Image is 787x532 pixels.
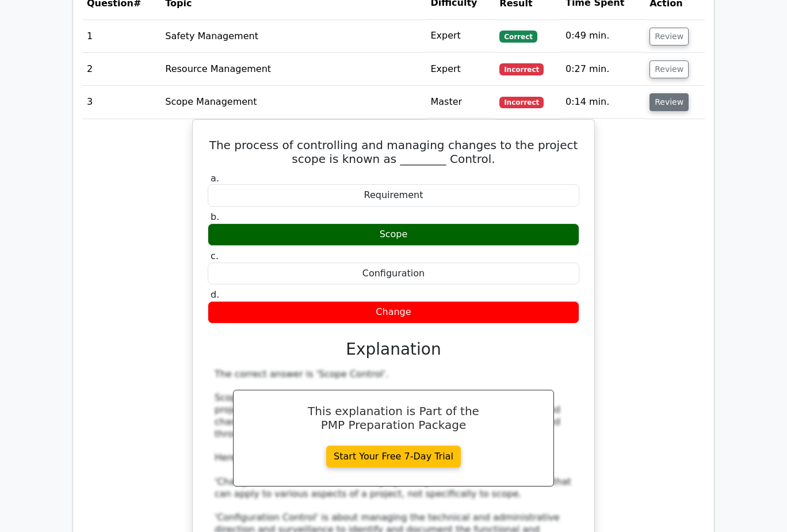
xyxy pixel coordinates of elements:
span: c. [211,250,219,261]
div: Requirement [208,184,579,207]
span: d. [211,289,219,300]
td: Resource Management [161,53,426,86]
td: Scope Management [161,86,426,119]
h5: The process of controlling and managing changes to the project scope is known as ________ Control. [207,138,580,166]
td: Expert [426,53,495,86]
button: Review [650,93,689,111]
span: a. [211,173,219,184]
span: Incorrect [499,97,544,108]
div: Configuration [208,263,579,285]
span: Correct [499,31,537,42]
span: Incorrect [499,63,544,75]
td: 1 [82,20,161,52]
td: 0:49 min. [561,20,645,52]
td: Master [426,86,495,119]
td: 2 [82,53,161,86]
div: Change [208,301,579,324]
td: 0:14 min. [561,86,645,119]
h3: Explanation [215,340,572,359]
button: Review [650,60,689,78]
td: Safety Management [161,20,426,52]
button: Review [650,28,689,45]
td: Expert [426,20,495,52]
td: 3 [82,86,161,119]
td: 0:27 min. [561,53,645,86]
a: Start Your Free 7-Day Trial [326,446,461,468]
div: Scope [208,223,579,246]
span: b. [211,211,219,222]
